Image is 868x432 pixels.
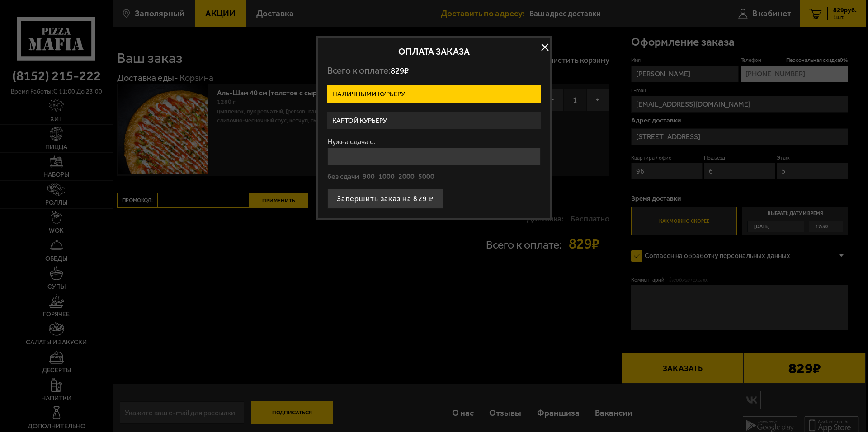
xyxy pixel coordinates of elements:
[391,66,409,76] span: 829 ₽
[418,172,434,182] button: 5000
[327,85,541,103] label: Наличными курьеру
[327,65,541,76] p: Всего к оплате:
[398,172,415,182] button: 2000
[327,47,541,56] h2: Оплата заказа
[327,189,443,209] button: Завершить заказ на 829 ₽
[363,172,375,182] button: 900
[327,138,541,146] label: Нужна сдача с:
[327,112,541,130] label: Картой курьеру
[378,172,395,182] button: 1000
[327,172,359,182] button: без сдачи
